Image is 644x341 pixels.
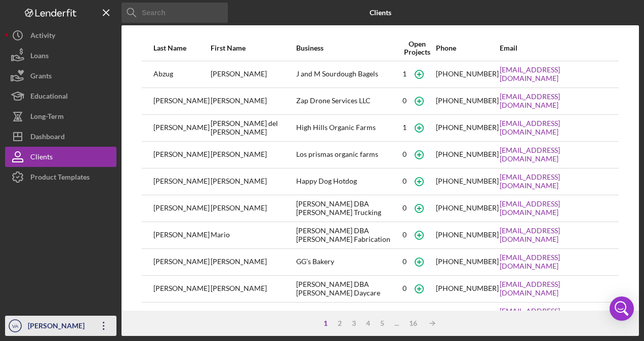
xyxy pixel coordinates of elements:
a: [EMAIL_ADDRESS][DOMAIN_NAME] [500,119,607,136]
div: Abzug [153,62,210,87]
div: J and M Sourdough Bagels [296,62,398,87]
div: Zap Drone Services LLC [296,89,398,114]
div: Los prismas organic farms [296,142,398,167]
div: 5 [375,319,389,327]
div: [PERSON_NAME] [211,249,295,275]
a: [EMAIL_ADDRESS][DOMAIN_NAME] [500,173,607,189]
div: 2 [333,319,347,327]
div: [PERSON_NAME] [153,89,210,114]
div: [PHONE_NUMBER] [436,70,499,78]
div: [PHONE_NUMBER] [436,204,499,212]
div: Long-Term [30,106,64,129]
div: [PERSON_NAME] DBA [PERSON_NAME] Trucking [296,196,398,221]
div: [PERSON_NAME] [211,196,295,221]
div: Educational [30,86,68,109]
div: [PERSON_NAME] [153,115,210,141]
div: [PERSON_NAME] DBA [PERSON_NAME] Fabrication [296,223,398,248]
div: Happy Dog Hotdog [296,169,398,194]
div: Grants [30,66,52,89]
div: [PERSON_NAME] [211,303,295,328]
button: Grants [5,66,116,86]
button: Loans [5,46,116,66]
div: Mario [211,223,295,248]
div: High Hills Organic Farms [296,115,398,141]
div: [PERSON_NAME] [153,196,210,221]
div: [PHONE_NUMBER] [436,123,499,132]
a: [EMAIL_ADDRESS][DOMAIN_NAME] [500,200,607,216]
div: [PERSON_NAME] [211,276,295,302]
div: Last Name [153,44,210,52]
div: [PHONE_NUMBER] [436,150,499,158]
div: 0 [402,284,407,292]
div: [PERSON_NAME] DBA [PERSON_NAME] Daycare [296,276,398,302]
a: [EMAIL_ADDRESS][DOMAIN_NAME] [500,307,607,323]
button: Long-Term [5,106,116,126]
div: 0 [402,258,407,266]
div: 1 [402,123,407,132]
div: [PHONE_NUMBER] [436,258,499,266]
b: Clients [370,9,391,17]
div: 0 [402,204,407,212]
a: [EMAIL_ADDRESS][DOMAIN_NAME] [500,280,607,296]
div: [PERSON_NAME] [25,316,91,338]
div: [PHONE_NUMBER] [436,177,499,185]
a: [EMAIL_ADDRESS][DOMAIN_NAME] [500,93,607,109]
div: [PERSON_NAME] [153,303,210,328]
div: 3 [347,319,361,327]
div: [PERSON_NAME] [211,62,295,87]
div: Business [296,44,398,52]
text: VA [12,323,19,329]
div: [PERSON_NAME] [153,249,210,275]
div: Email [500,44,607,52]
div: GG’s Bakery [296,249,398,275]
div: [PERSON_NAME] [211,142,295,167]
div: Phone [436,44,499,52]
input: Search [122,3,228,23]
button: VA[PERSON_NAME] [5,316,116,336]
div: Product Templates [30,167,90,190]
div: [PERSON_NAME] del [PERSON_NAME] [211,115,295,141]
div: [PHONE_NUMBER] [436,284,499,292]
div: First Name [211,44,295,52]
div: 16 [404,319,422,327]
div: 1 [318,319,333,327]
button: Dashboard [5,126,116,147]
div: Open Intercom Messenger [610,296,634,321]
a: [EMAIL_ADDRESS][DOMAIN_NAME] [500,146,607,162]
div: [PERSON_NAME] [153,169,210,194]
div: [PHONE_NUMBER] [436,231,499,239]
div: Galaxy Party Supply [296,303,398,328]
div: Dashboard [30,126,65,149]
button: Product Templates [5,167,116,187]
a: [EMAIL_ADDRESS][DOMAIN_NAME] [500,66,607,82]
div: ... [389,319,404,327]
div: 1 [402,70,407,78]
div: [PERSON_NAME] [153,142,210,167]
div: [PERSON_NAME] [211,169,295,194]
div: 0 [402,177,407,185]
div: [PHONE_NUMBER] [436,97,499,105]
div: 0 [402,231,407,239]
div: [PERSON_NAME] [153,223,210,248]
button: Activity [5,25,116,46]
div: 0 [402,97,407,105]
div: [PERSON_NAME] [211,89,295,114]
a: [EMAIL_ADDRESS][DOMAIN_NAME] [500,253,607,270]
div: 0 [402,150,407,158]
div: [PERSON_NAME] [153,276,210,302]
button: Educational [5,86,116,106]
div: Open Projects [399,40,435,56]
a: [EMAIL_ADDRESS][DOMAIN_NAME] [500,227,607,243]
button: Clients [5,147,116,167]
div: Clients [30,147,53,169]
div: Loans [30,46,49,68]
div: Activity [30,25,55,48]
